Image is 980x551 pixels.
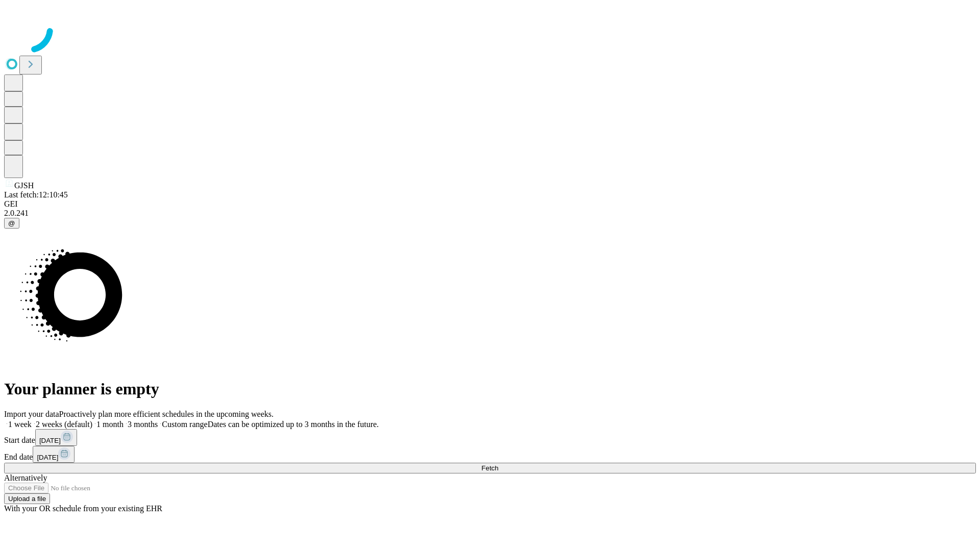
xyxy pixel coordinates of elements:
[35,429,77,446] button: [DATE]
[481,464,498,472] span: Fetch
[4,199,976,209] div: GEI
[33,446,75,463] button: [DATE]
[36,420,92,429] span: 2 weeks (default)
[4,429,976,446] div: Start date
[162,420,207,429] span: Custom range
[4,446,976,463] div: End date
[4,209,976,218] div: 2.0.241
[4,410,59,418] span: Import your data
[4,218,19,229] button: @
[4,380,976,398] h1: Your planner is empty
[96,420,124,429] span: 1 month
[4,504,162,513] span: With your OR schedule from your existing EHR
[59,410,274,418] span: Proactively plan more efficient schedules in the upcoming weeks.
[128,420,158,429] span: 3 months
[4,493,50,504] button: Upload a file
[39,437,61,444] span: [DATE]
[4,190,68,199] span: Last fetch: 12:10:45
[208,420,379,429] span: Dates can be optimized up to 3 months in the future.
[14,181,34,190] span: GJSH
[4,463,976,473] button: Fetch
[8,219,15,227] span: @
[37,454,58,461] span: [DATE]
[8,420,32,429] span: 1 week
[4,473,47,482] span: Alternatively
